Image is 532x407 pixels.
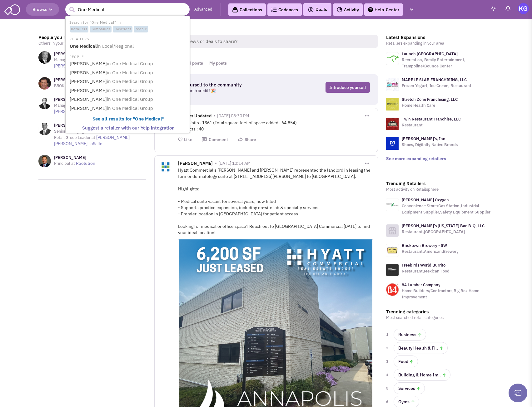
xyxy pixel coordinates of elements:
[68,95,189,104] a: [PERSON_NAME]in One Medical Group
[178,167,373,236] div: Hyatt Commercial’s [PERSON_NAME] and [PERSON_NAME] represented the landlord in leasing the former...
[54,161,75,166] span: Principal at
[402,288,494,300] p: Home Builders/Contractors,Big Box Home Improvement
[65,3,190,16] input: Search
[308,6,314,13] img: icon-deals.svg
[267,3,302,16] a: Cadences
[386,156,446,161] a: See more expanding retailers
[402,77,467,82] a: MARBLE SLAB FRANCHISING, LLC
[66,35,189,42] li: RETAILERS
[184,137,192,142] span: Like
[333,3,363,16] a: Activity
[402,248,459,255] p: Restaurant,American,Brewery
[54,155,95,160] h3: [PERSON_NAME]
[70,26,88,33] span: Retailers
[90,26,112,33] span: Companies
[4,3,20,15] img: SmartAdmin
[38,40,146,47] p: Others in your area to connect with
[386,372,390,378] span: 4
[402,83,471,89] p: Frozen Yogurt, Ice Cream, Restaurant
[394,329,426,341] a: Business
[107,61,153,66] span: in One Medical Group
[217,113,249,119] span: [DATE] 08:30 PM
[68,60,189,68] a: [PERSON_NAME]in One Medical Group
[386,224,399,237] img: icon-retailer-placeholder.png
[68,86,189,95] a: [PERSON_NAME]in One Medical Group
[176,57,206,69] a: Saved posts
[368,7,373,12] img: help.png
[54,135,130,146] a: [PERSON_NAME] [PERSON_NAME] LaSalle
[66,19,189,33] li: Search for "One Medical" in
[402,122,461,128] p: Restaurant
[386,181,494,186] h3: Trending Retailers
[54,102,127,114] a: [PERSON_NAME] [PERSON_NAME] LaSalle
[206,57,230,69] a: My posts
[68,77,189,86] a: [PERSON_NAME]in One Medical Group
[54,57,123,62] span: Managing Director, Capital Markets at
[54,77,133,83] h3: [PERSON_NAME]
[402,243,447,248] a: Bricktown Brewery - SW
[66,53,189,60] li: PEOPLE
[54,83,74,88] span: BROKER at
[68,115,189,123] a: See all results for "One Medical"
[232,7,238,13] img: icon-collection-lavender-black.svg
[54,63,137,69] a: [PERSON_NAME] [PERSON_NAME] LaSalle
[54,103,92,108] span: Managing Director at
[113,26,132,33] span: Locations
[394,382,425,394] a: Services
[402,203,494,215] p: Convenience Store/Gas Station,Industrial Equipment Supplier,Safety Equipment Supplier
[178,120,373,132] div: Total Units : 1361 (Total square feet of space added : 64,854) Contacts : 40
[402,268,450,274] p: Restaurant,Mexican Food
[162,88,280,94] p: Get a free research credit! 🎉
[364,3,403,16] a: Help-Center
[54,97,146,102] h3: [PERSON_NAME]
[386,40,494,47] p: Retailers expanding in your area
[68,69,189,77] a: [PERSON_NAME]in One Medical Group
[386,399,390,405] span: 6
[70,43,97,49] b: One Medical
[107,70,153,76] span: in One Medical Group
[337,7,342,12] img: Activity.png
[68,124,189,132] a: Suggest a retailer with our Yelp integration
[386,331,390,338] span: 1
[237,137,256,143] button: Share
[178,160,213,168] span: [PERSON_NAME]
[386,315,494,321] p: Most searched retail categories
[169,35,378,48] span: Retail news or deals to share?
[402,282,440,287] a: 84 Lumber Company
[82,125,175,131] b: Suggest a retailer with our Yelp integration
[54,51,146,57] h3: [PERSON_NAME]
[228,3,266,16] a: Collections
[107,78,153,84] span: in One Medical Group
[271,7,277,12] img: Cadences_logo.png
[194,7,212,12] a: Advanced
[386,52,399,65] img: logo
[54,129,142,140] span: Senior Managing Director, Miami Office Co-Head, Retail Group Leader at
[386,283,399,296] img: www.84lumber.com
[308,7,327,12] span: Deals
[107,96,153,102] span: in One Medical Group
[107,105,153,111] span: in One Medical Group
[162,82,280,88] h3: Introduce yourself to the community
[386,78,399,91] img: logo
[386,98,399,110] img: logo
[394,356,418,367] a: Food
[386,345,390,351] span: 2
[402,262,445,268] a: Freebirds World Burrito
[518,3,529,14] img: Kevin Gallagher
[386,186,494,193] p: Most activity on Retailsphere
[386,199,399,211] img: www.robertsoxygen.com
[386,385,390,391] span: 5
[26,3,59,16] button: Browse
[402,97,458,102] a: Stretch Zone Franchising, LLC
[306,6,329,14] button: Deals
[134,26,148,33] span: People
[402,197,449,203] a: [PERSON_NAME] Oxygen
[68,104,189,113] a: [PERSON_NAME]in One Medical Group
[218,160,251,166] span: [DATE] 10:14 AM
[394,342,448,354] a: Beauty Health & Fi..
[97,43,134,49] span: in Local/Regional
[178,113,211,120] span: Entities Updated
[386,118,399,130] img: logo
[92,116,164,122] b: See all results for " "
